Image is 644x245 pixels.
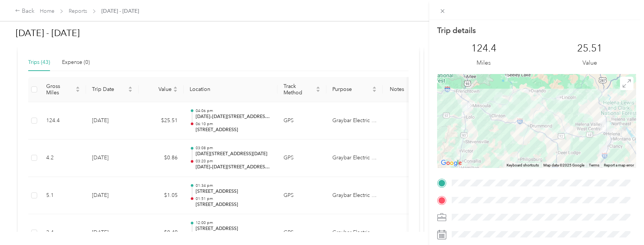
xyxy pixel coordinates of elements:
a: Terms (opens in new tab) [589,163,599,167]
a: Report a map error [604,163,634,167]
p: Trip details [437,25,476,36]
p: 124.4 [471,42,496,54]
img: Google [439,158,464,168]
p: 25.51 [577,42,602,54]
iframe: Everlance-gr Chat Button Frame [602,203,644,245]
button: Keyboard shortcuts [507,163,539,168]
p: Miles [477,58,491,68]
p: Value [582,58,597,68]
span: Map data ©2025 Google [543,163,584,167]
a: Open this area in Google Maps (opens a new window) [439,158,464,168]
